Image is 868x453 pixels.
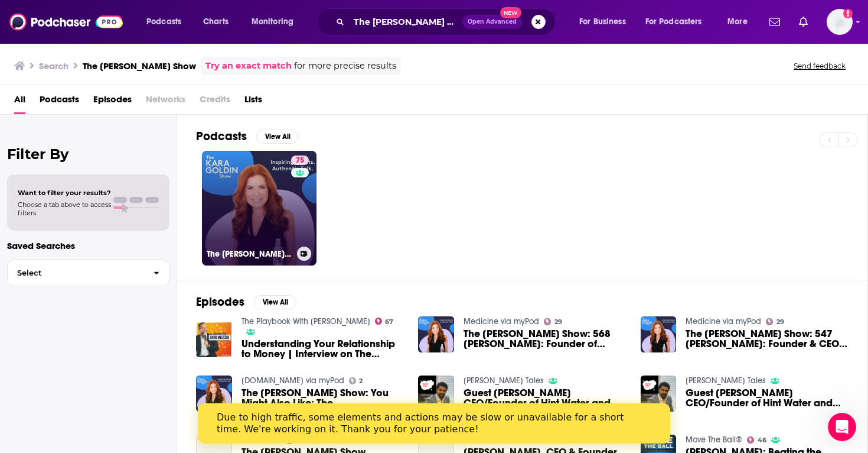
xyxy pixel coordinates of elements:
[202,151,316,266] a: 75The [PERSON_NAME] Show
[747,436,766,444] a: 46
[462,15,522,29] button: Open AdvancedNew
[544,318,562,325] a: 29
[464,388,626,408] a: Guest Kara Goldin CEO/Founder of Hint Water and Host of Top Podcast "The Kara Goldin Show" Talks ...
[464,329,626,349] a: The Kara Goldin Show: 568 Christy Goldsby: Founder of Honey Mamas
[328,8,567,35] div: Search podcasts, credits, & more...
[418,376,454,412] img: Guest Kara Goldin CEO/Founder of Hint Water and Host of Top Podcast "The Kara Goldin Show" Talks ...
[18,200,111,217] span: Choose a tab above to access filters.
[418,316,454,352] img: The Kara Goldin Show: 568 Christy Goldsby: Founder of Honey Mamas
[645,14,702,30] span: For Podcasters
[9,11,123,33] img: Podchaser - Follow, Share and Rate Podcasts
[843,9,853,18] svg: Add a profile image
[638,12,719,31] button: open menu
[686,376,766,386] a: Sayles Tales
[468,19,517,25] span: Open Advanced
[242,376,344,386] a: OnePlace.com via myPod
[349,377,363,384] a: 2
[198,403,670,444] iframe: Intercom live chat banner
[686,388,849,408] a: Guest Kara Goldin CEO/Founder of Hint Water and Host of Top Podcast "The Kara Goldin Show" Talks ...
[146,14,181,30] span: Podcasts
[196,322,232,358] img: Understanding Your Relationship to Money | Interview on The Kara Goldin Show
[727,14,748,30] span: More
[464,316,539,326] a: Medicine via myPod
[686,388,849,408] span: Guest [PERSON_NAME] CEO/Founder of Hint Water and Host of Top Podcast "The [PERSON_NAME] Show" Ta...
[196,295,296,309] a: EpisodesView All
[571,12,641,31] button: open menu
[196,129,247,144] h2: Podcasts
[686,329,849,349] a: The Kara Goldin Show: 547 Ashley Nickelsen: Founder & CEO of B.T.R. Nation
[200,90,230,114] span: Credits
[242,339,404,359] a: Understanding Your Relationship to Money | Interview on The Kara Goldin Show
[296,155,304,167] span: 75
[18,189,111,197] span: Want to filter your results?
[554,319,562,325] span: 29
[40,90,79,114] a: Podcasts
[196,295,244,309] h2: Episodes
[758,438,766,443] span: 46
[8,269,144,277] span: Select
[385,319,393,325] span: 67
[794,12,812,32] a: Show notifications dropdown
[256,130,299,144] button: View All
[719,12,762,31] button: open menu
[686,316,761,326] a: Medicine via myPod
[7,260,169,286] button: Select
[641,376,677,412] img: Guest Kara Goldin CEO/Founder of Hint Water and Host of Top Podcast "The Kara Goldin Show" Talks ...
[349,12,462,31] input: Search podcasts, credits, & more...
[294,59,396,73] span: for more precise results
[242,339,404,359] span: Understanding Your Relationship to Money | Interview on The [PERSON_NAME] Show
[375,318,394,325] a: 67
[686,435,742,445] a: Move The Ball®
[83,60,196,72] h3: The [PERSON_NAME] Show
[138,12,197,31] button: open menu
[291,156,309,165] a: 75
[244,90,262,114] a: Lists
[7,145,169,163] h2: Filter By
[790,61,849,71] button: Send feedback
[464,329,626,349] span: The [PERSON_NAME] Show: 568 [PERSON_NAME]: Founder of Honey Mamas
[827,9,853,35] button: Show profile menu
[39,60,68,72] h3: Search
[464,376,544,386] a: Sayles Tales
[827,9,853,35] span: Logged in as KTMSseat4
[254,295,296,309] button: View All
[242,316,370,326] a: The Playbook With David Meltzer
[207,249,292,259] h3: The [PERSON_NAME] Show
[242,388,404,408] a: The Kara Goldin Show: You Might Also Like: The Ramsey Show
[14,90,25,114] a: All
[765,12,785,32] a: Show notifications dropdown
[195,12,236,31] a: Charts
[776,319,784,325] span: 29
[203,14,229,30] span: Charts
[196,376,232,412] img: The Kara Goldin Show: You Might Also Like: The Ramsey Show
[146,90,185,114] span: Networks
[828,413,856,441] iframe: Intercom live chat
[196,129,299,144] a: PodcastsView All
[242,388,404,408] span: The [PERSON_NAME] Show: You Might Also Like: The [PERSON_NAME] Show
[205,59,292,73] a: Try an exact match
[464,388,626,408] span: Guest [PERSON_NAME] CEO/Founder of Hint Water and Host of Top Podcast "The [PERSON_NAME] Show" Ta...
[686,329,849,349] span: The [PERSON_NAME] Show: 547 [PERSON_NAME]: Founder & CEO of B.T.R. Nation
[93,90,132,114] a: Episodes
[827,9,853,35] img: User Profile
[359,378,363,384] span: 2
[766,318,784,325] a: 29
[7,240,169,251] p: Saved Searches
[500,7,521,18] span: New
[252,14,293,30] span: Monitoring
[243,12,309,31] button: open menu
[579,14,626,30] span: For Business
[641,316,677,352] img: The Kara Goldin Show: 547 Ashley Nickelsen: Founder & CEO of B.T.R. Nation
